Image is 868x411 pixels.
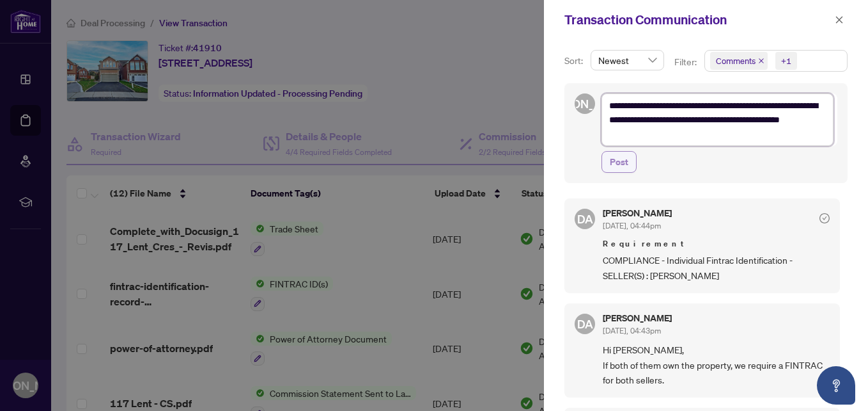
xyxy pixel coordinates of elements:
[610,152,628,172] span: Post
[603,238,830,250] span: Requirement
[603,342,830,387] span: Hi [PERSON_NAME], If both of them own the property, we require a FINTRAC for both sellers.
[564,10,831,29] div: Transaction Communication
[674,55,699,69] p: Filter:
[817,366,855,405] button: Open asap
[781,54,791,67] div: +1
[603,253,830,283] span: COMPLIANCE - Individual Fintrac Identification - SELLER(S) : [PERSON_NAME]
[601,151,637,173] button: Post
[577,315,593,333] span: DA
[577,210,593,228] span: DA
[603,314,672,323] h5: [PERSON_NAME]
[819,213,830,223] span: check-circle
[603,326,661,335] span: [DATE], 04:43pm
[603,221,661,230] span: [DATE], 04:44pm
[603,209,672,218] h5: [PERSON_NAME]
[758,58,764,64] span: close
[598,51,656,70] span: Newest
[564,54,585,68] p: Sort:
[835,15,844,24] span: close
[540,95,630,113] span: [PERSON_NAME]
[710,52,768,70] span: Comments
[716,54,756,67] span: Comments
